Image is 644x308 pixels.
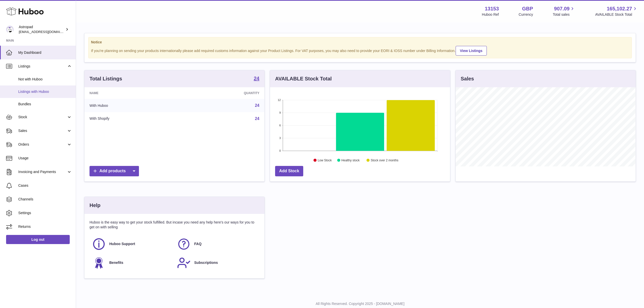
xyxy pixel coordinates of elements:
div: Currency [519,12,533,17]
text: Low Stock [318,159,332,162]
span: Bundles [18,102,72,107]
div: If you're planning on sending your products internationally please add required customs informati... [91,45,629,56]
span: Stock [18,115,67,119]
text: 9 [279,111,281,114]
h3: Sales [461,75,474,82]
img: internalAdmin-13153@internal.huboo.com [6,26,14,33]
h3: AVAILABLE Stock Total [275,75,332,82]
text: 6 [279,124,281,127]
a: View Listings [456,46,487,56]
a: Subscriptions [177,256,257,270]
span: Not with Huboo [18,77,72,82]
h3: Total Listings [90,75,122,82]
th: Name [84,87,182,99]
span: Cases [18,183,72,188]
h3: Help [90,202,100,209]
span: Orders [18,142,67,147]
span: Subscriptions [194,260,218,265]
span: Settings [18,211,72,215]
a: 24 [255,116,259,121]
td: With Huboo [84,99,182,112]
a: 24 [255,103,259,108]
a: FAQ [177,237,257,251]
span: Total sales [553,12,575,17]
div: Huboo Ref [482,12,499,17]
a: 24 [254,76,259,82]
a: Add Stock [275,166,303,176]
span: AVAILABLE Stock Total [595,12,638,17]
span: Listings [18,64,67,69]
a: 165,102.27 AVAILABLE Stock Total [595,5,638,17]
text: Stock over 2 months [371,159,398,162]
strong: GBP [522,5,533,12]
span: 165,102.27 [607,5,632,12]
span: Sales [18,128,67,133]
a: Benefits [92,256,172,270]
text: 12 [278,98,281,101]
a: Add products [90,166,139,176]
span: My Dashboard [18,50,72,55]
span: Invoicing and Payments [18,169,67,174]
strong: Notice [91,40,629,45]
text: 3 [279,136,281,140]
text: Healthy stock [341,159,360,162]
span: Returns [18,224,72,229]
span: Huboo Support [109,242,135,246]
p: All Rights Reserved. Copyright 2025 - [DOMAIN_NAME] [80,301,640,306]
span: Channels [18,197,72,202]
th: Quantity [182,87,264,99]
span: Listings with Huboo [18,89,72,94]
span: Usage [18,156,72,161]
strong: 24 [254,76,259,81]
a: 907.09 Total sales [553,5,575,17]
td: With Shopify [84,112,182,125]
span: FAQ [194,242,202,246]
span: 907.09 [554,5,569,12]
a: Huboo Support [92,237,172,251]
a: Log out [6,235,70,244]
p: Huboo is the easy way to get your stock fulfilled. But incase you need any help here's our ways f... [90,220,259,230]
span: [EMAIL_ADDRESS][DOMAIN_NAME] [19,30,75,34]
span: Benefits [109,260,123,265]
strong: 13153 [485,5,499,12]
div: Astropad [19,25,64,34]
text: 0 [279,149,281,152]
